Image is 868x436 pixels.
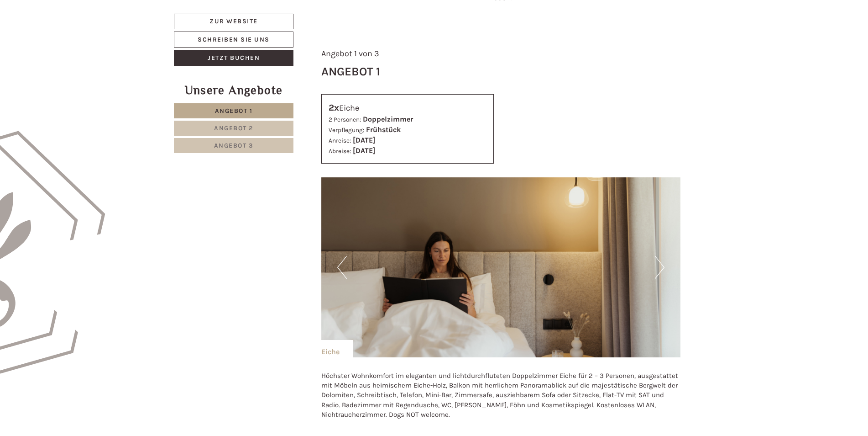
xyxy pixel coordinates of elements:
[363,115,413,123] b: Doppelzimmer
[215,107,253,115] span: Angebot 1
[321,177,681,357] img: image
[321,371,681,420] p: Höchster Wohnkomfort im eleganten und lichtdurchfluteten Doppelzimmer Eiche für 2 – 3 Personen, a...
[321,340,353,357] div: Eiche
[321,63,380,80] div: Angebot 1
[163,7,195,22] div: [DATE]
[353,146,375,155] b: [DATE]
[301,241,359,257] button: Senden
[174,32,293,48] a: Schreiben Sie uns
[329,101,487,115] div: Eiche
[174,50,293,66] a: Jetzt buchen
[366,125,401,134] b: Frühstück
[329,148,351,154] small: Abreise:
[7,25,153,53] div: Guten Tag, wie können wir Ihnen helfen?
[329,116,361,123] small: 2 Personen:
[174,14,293,29] a: Zur Website
[174,82,293,99] div: Unsere Angebote
[329,127,364,133] small: Verpflegung:
[214,124,253,132] span: Angebot 2
[14,44,148,51] small: 19:57
[214,142,254,149] span: Angebot 3
[655,256,664,279] button: Next
[329,137,351,144] small: Anreise:
[329,102,339,113] b: 2x
[14,27,148,34] div: Hotel B&B Feldmessner
[353,136,375,144] b: [DATE]
[337,256,347,279] button: Previous
[321,48,379,58] span: Angebot 1 von 3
